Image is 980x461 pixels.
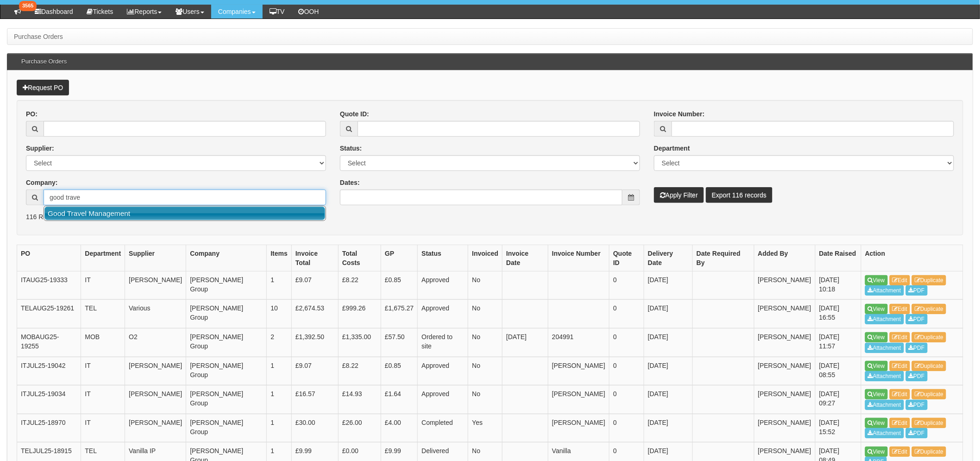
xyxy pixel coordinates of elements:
[263,5,292,19] a: TV
[865,418,888,428] a: View
[418,414,468,442] td: Completed
[912,389,946,399] a: Duplicate
[468,414,503,442] td: Yes
[381,357,418,385] td: £0.85
[81,385,125,414] td: IT
[890,447,911,457] a: Edit
[865,428,904,438] a: Attachment
[865,447,888,457] a: View
[186,385,267,414] td: [PERSON_NAME] Group
[865,314,904,324] a: Attachment
[654,187,704,203] button: Apply Filter
[26,212,954,221] p: 116 Results
[418,271,468,300] td: Approved
[609,245,644,271] th: Quote ID
[912,275,946,285] a: Duplicate
[81,357,125,385] td: IT
[125,328,186,357] td: O2
[267,271,292,300] td: 1
[81,414,125,442] td: IT
[17,414,81,442] td: ITJUL25-18970
[292,5,326,19] a: OOH
[644,300,693,328] td: [DATE]
[548,245,609,271] th: Invoice Number
[340,109,369,119] label: Quote ID:
[644,357,693,385] td: [DATE]
[754,245,815,271] th: Added By
[17,54,71,69] h3: Purchase Orders
[17,271,81,300] td: ITAUG25-19333
[468,357,503,385] td: No
[815,245,861,271] th: Date Raised
[186,328,267,357] td: [PERSON_NAME] Group
[211,5,263,19] a: Companies
[338,300,381,328] td: £999.26
[44,207,325,220] a: Good Travel Management
[291,245,338,271] th: Invoice Total
[125,414,186,442] td: [PERSON_NAME]
[267,357,292,385] td: 1
[912,304,946,314] a: Duplicate
[754,357,815,385] td: [PERSON_NAME]
[418,385,468,414] td: Approved
[125,245,186,271] th: Supplier
[381,245,418,271] th: GP
[815,328,861,357] td: [DATE] 11:57
[338,328,381,357] td: £1,335.00
[815,414,861,442] td: [DATE] 15:52
[418,328,468,357] td: Ordered to site
[815,385,861,414] td: [DATE] 09:27
[609,357,644,385] td: 0
[865,304,888,314] a: View
[81,245,125,271] th: Department
[125,357,186,385] td: [PERSON_NAME]
[80,5,120,19] a: Tickets
[865,400,904,410] a: Attachment
[291,328,338,357] td: £1,392.50
[291,300,338,328] td: £2,674.53
[754,414,815,442] td: [PERSON_NAME]
[169,5,211,19] a: Users
[906,285,928,296] a: PDF
[468,245,503,271] th: Invoiced
[861,245,963,271] th: Action
[912,418,946,428] a: Duplicate
[906,371,928,381] a: PDF
[19,1,37,11] span: 3565
[468,385,503,414] td: No
[17,328,81,357] td: MOBAUG25-19255
[267,300,292,328] td: 10
[468,271,503,300] td: No
[609,300,644,328] td: 0
[17,357,81,385] td: ITJUL25-19042
[291,357,338,385] td: £9.07
[81,328,125,357] td: MOB
[754,300,815,328] td: [PERSON_NAME]
[338,245,381,271] th: Total Costs
[468,300,503,328] td: No
[291,414,338,442] td: £30.00
[26,109,38,119] label: PO:
[338,385,381,414] td: £14.93
[912,332,946,342] a: Duplicate
[609,271,644,300] td: 0
[644,271,693,300] td: [DATE]
[186,414,267,442] td: [PERSON_NAME] Group
[644,245,693,271] th: Delivery Date
[338,271,381,300] td: £8.22
[291,385,338,414] td: £16.57
[418,300,468,328] td: Approved
[17,245,81,271] th: PO
[815,271,861,300] td: [DATE] 10:18
[609,414,644,442] td: 0
[654,144,690,153] label: Department
[381,300,418,328] td: £1,675.27
[865,361,888,371] a: View
[338,414,381,442] td: £26.00
[644,385,693,414] td: [DATE]
[706,187,773,203] a: Export 116 records
[186,271,267,300] td: [PERSON_NAME] Group
[906,428,928,438] a: PDF
[815,300,861,328] td: [DATE] 16:55
[906,314,928,324] a: PDF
